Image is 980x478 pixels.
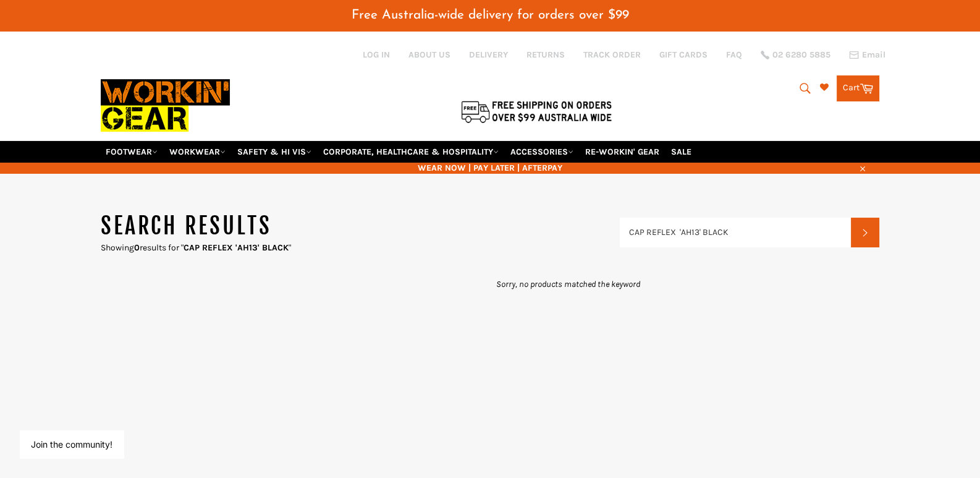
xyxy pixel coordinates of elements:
[134,242,140,253] strong: 0
[164,141,230,163] a: WORKWEAR
[505,141,578,163] a: ACCESSORIES
[101,70,230,140] img: Workin Gear leaders in Workwear, Safety Boots, PPE, Uniforms. Australia's No.1 in Workwear
[620,218,851,247] input: Search
[849,50,885,60] a: Email
[408,49,450,61] a: ABOUT US
[659,49,708,61] a: GIFT CARDS
[232,141,316,163] a: SAFETY & HI VIS
[363,49,390,60] a: Log in
[318,141,504,163] a: CORPORATE, HEALTHCARE & HOSPITALITY
[184,242,289,253] strong: CAP REFLEX 'AH13' BLACK
[496,279,640,289] em: Sorry, no products matched the keyword
[101,211,620,242] h1: Search results
[459,98,614,124] img: Flat $9.95 shipping Australia wide
[526,49,565,61] a: RETURNS
[666,141,696,163] a: SALE
[837,75,879,101] a: Cart
[469,49,508,61] a: DELIVERY
[583,49,641,61] a: TRACK ORDER
[101,141,163,163] a: FOOTWEAR
[31,439,112,450] button: Join the community!
[761,51,830,59] a: 02 6280 5885
[352,9,629,22] span: Free Australia-wide delivery for orders over $99
[101,162,879,174] span: WEAR NOW | PAY LATER | AFTERPAY
[862,51,885,59] span: Email
[101,242,620,254] p: Showing results for " "
[580,141,664,163] a: RE-WORKIN' GEAR
[726,49,742,61] a: FAQ
[772,51,830,59] span: 02 6280 5885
